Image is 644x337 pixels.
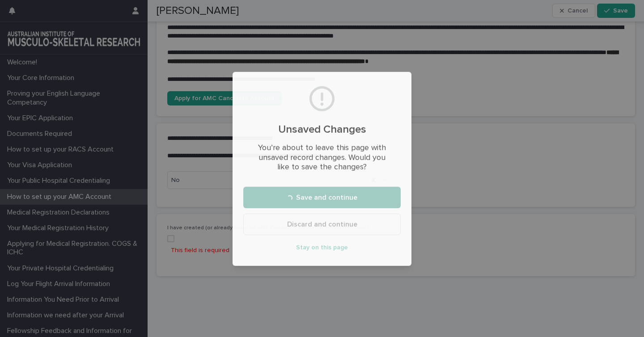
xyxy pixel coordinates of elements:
h2: Unsaved Changes [254,123,390,136]
span: Save and continue [296,194,357,201]
button: Discard and continue [243,214,401,235]
span: Discard and continue [287,221,357,228]
button: Stay on this page [243,240,401,255]
span: Stay on this page [296,244,348,251]
button: Save and continue [243,187,401,208]
p: You’re about to leave this page with unsaved record changes. Would you like to save the changes? [254,143,390,173]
